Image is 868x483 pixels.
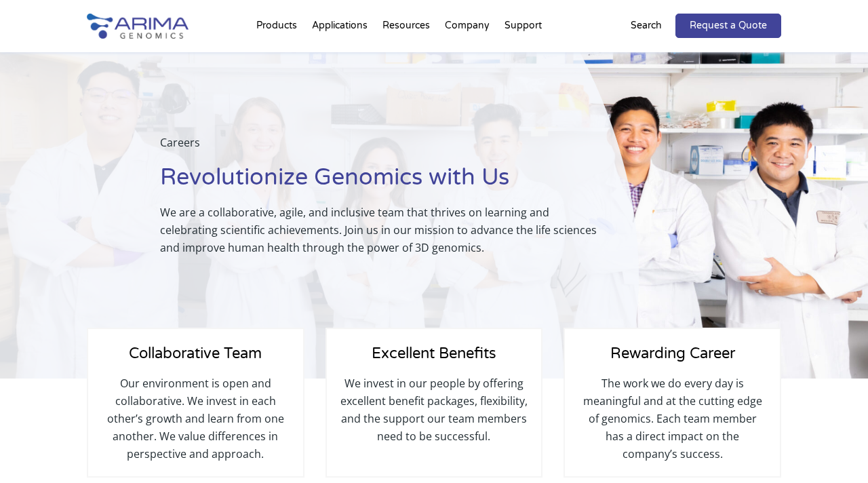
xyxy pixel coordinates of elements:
p: Our environment is open and collaborative. We invest in each other’s growth and learn from one an... [102,374,290,463]
span: Rewarding Career [610,345,735,362]
p: Careers [160,134,606,162]
span: Collaborative Team [129,345,262,362]
p: We invest in our people by offering excellent benefit packages, flexibility, and the support our ... [340,374,528,445]
p: The work we do every day is meaningful and at the cutting edge of genomics. Each team member has ... [578,374,766,463]
img: Arima-Genomics-logo [87,14,189,39]
a: Request a Quote [675,14,781,38]
span: Excellent Benefits [372,345,496,362]
h1: Revolutionize Genomics with Us [160,162,606,204]
p: We are a collaborative, agile, and inclusive team that thrives on learning and celebrating scient... [160,204,606,256]
p: Search [631,17,662,35]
